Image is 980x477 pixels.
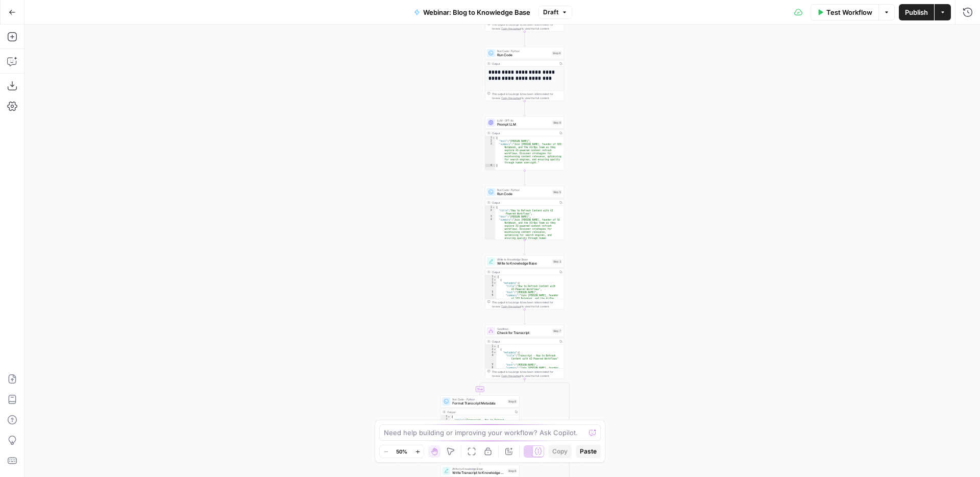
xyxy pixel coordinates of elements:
div: 3 [485,215,496,218]
span: Write to Knowledge Base [452,467,505,471]
button: Paste [576,445,601,458]
span: Toggle code folding, rows 1 through 4 [492,136,495,139]
div: 1 [440,415,451,418]
div: 6 [485,294,497,321]
div: 2 [485,139,496,142]
div: 5 [485,291,497,294]
div: Step 3 [552,259,562,264]
div: This output is too large & has been abbreviated for review. to view the full content. [492,92,562,100]
span: Toggle code folding, rows 3 through 14 [494,351,497,354]
span: Run Code [497,53,550,58]
button: Test Workflow [811,4,878,20]
g: Edge from step_6 to step_5 [524,171,525,185]
span: Format Transcript Metadata [452,401,505,406]
div: Step 4 [552,51,562,56]
span: Toggle code folding, rows 1 through 16 [494,345,497,348]
g: Edge from step_1 to step_4 [524,32,525,46]
div: Output [447,410,511,414]
span: Webinar: Blog to Knowledge Base [423,7,530,17]
g: Edge from step_3 to step_7 [524,309,525,324]
div: This output is too large & has been abbreviated for review. to view the full content. [492,300,562,308]
div: Output [492,270,556,274]
span: Draft [543,8,558,17]
span: Run Code · Python [497,188,550,192]
span: Check for Transcript [497,330,550,336]
span: Copy [552,447,568,456]
div: 1 [485,136,496,139]
div: 1 [485,345,497,348]
span: LLM · GPT-4o [497,118,550,123]
span: Copy the output [501,305,521,308]
div: Output [492,201,556,205]
div: 3 [485,351,497,354]
span: Write to Knowledge Base [497,257,550,261]
span: Condition [497,327,550,331]
span: Toggle code folding, rows 2 through 15 [494,278,497,281]
div: Step 6 [552,121,562,125]
div: 4 [485,164,496,167]
span: Copy the output [501,27,521,30]
div: Write to Knowledge BaseWrite to Knowledge BaseStep 3Output[ { "metadata":{ "title":"How to Refres... [485,255,564,309]
button: Publish [899,4,934,20]
div: 2 [440,418,451,424]
span: Toggle code folding, rows 1 through 5 [492,206,495,209]
span: Test Workflow [826,7,872,17]
div: 2 [485,209,496,215]
span: Toggle code folding, rows 1 through 16 [494,275,497,278]
span: Toggle code folding, rows 2 through 15 [494,348,497,351]
g: Edge from step_8 to step_9 [479,449,481,464]
span: Run Code · Python [452,397,505,401]
div: Run Code · PythonRun CodeStep 5Output{ "title":"How to Refresh Content with AI -Powered Workflows... [485,186,564,240]
div: 2 [485,278,497,281]
div: 1 [485,275,497,278]
div: 3 [485,281,497,284]
div: LLM · GPT-4oPrompt LLMStep 6Output{ "host":"[PERSON_NAME]", "summary":"Join [PERSON_NAME], founde... [485,116,564,171]
g: Edge from step_7 to step_8 [479,379,525,395]
div: Run Code · PythonFormat Transcript MetadataStep 8Output{ "title":"Transcript - How to Refresh Con... [440,395,520,449]
div: This output is too large & has been abbreviated for review. to view the full content. [492,22,562,31]
div: Output [492,131,556,135]
button: Draft [538,6,572,19]
span: Write to Knowledge Base [497,261,550,266]
div: Step 7 [552,329,562,333]
span: Run Code [497,192,550,197]
div: Output [492,340,556,344]
div: 3 [485,142,496,164]
div: Step 8 [507,399,517,404]
span: Toggle code folding, rows 1 through 5 [448,415,451,418]
span: 50% [396,447,407,456]
span: Paste [580,447,597,456]
div: 1 [485,206,496,209]
button: Webinar: Blog to Knowledge Base [408,4,536,20]
div: 4 [485,284,497,291]
span: Copy the output [501,374,521,377]
span: Write Transcript to Knowledge Base [452,470,505,475]
div: Step 9 [507,469,517,473]
span: Toggle code folding, rows 3 through 14 [494,281,497,284]
span: Copy the output [501,97,521,100]
div: 6 [485,366,497,394]
div: This output is too large & has been abbreviated for review. to view the full content. [492,370,562,378]
div: Output [492,62,556,66]
g: Edge from step_5 to step_3 [524,240,525,255]
span: Run Code · Python [497,49,550,53]
button: Copy [548,445,572,458]
div: 4 [485,354,497,363]
span: Prompt LLM [497,122,550,127]
div: ConditionCheck for TranscriptStep 7Output[ { "metadata":{ "title":"Transcript - How to Refresh Co... [485,325,564,379]
div: 4 [485,218,496,243]
div: Step 5 [552,190,562,195]
g: Edge from step_4 to step_6 [524,101,525,116]
span: Publish [905,7,928,17]
div: 5 [485,363,497,366]
div: 2 [485,348,497,351]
